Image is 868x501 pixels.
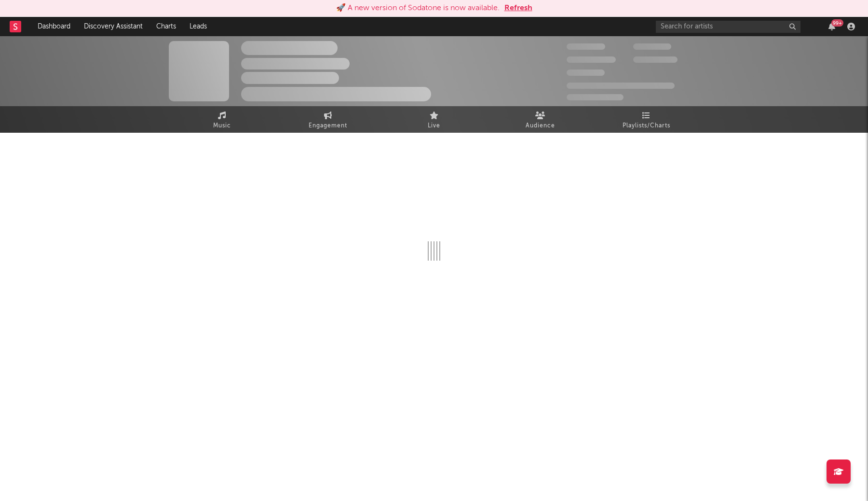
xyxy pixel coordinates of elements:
span: Engagement [309,120,347,132]
span: 50,000,000 [567,56,616,63]
a: Dashboard [31,17,77,36]
button: 99+ [828,23,835,30]
a: Audience [487,106,593,133]
a: Playlists/Charts [593,106,699,133]
a: Engagement [275,106,381,133]
span: Jump Score: 85.0 [567,94,624,100]
span: Music [213,120,231,132]
span: Live [428,120,440,132]
a: Discovery Assistant [77,17,149,36]
span: Audience [526,120,555,132]
input: Search for artists [656,21,800,33]
a: Music [169,106,275,133]
a: Leads [183,17,214,36]
button: Refresh [504,2,532,14]
span: 50,000,000 Monthly Listeners [567,83,675,89]
span: Playlists/Charts [623,120,670,132]
a: Live [381,106,487,133]
span: 1,000,000 [633,56,678,63]
span: 100,000 [567,70,605,76]
div: 🚀 A new version of Sodatone is now available. [336,2,500,14]
span: 300,000 [567,43,605,50]
a: Charts [149,17,183,36]
div: 99 + [831,19,843,27]
span: 100,000 [633,43,671,50]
